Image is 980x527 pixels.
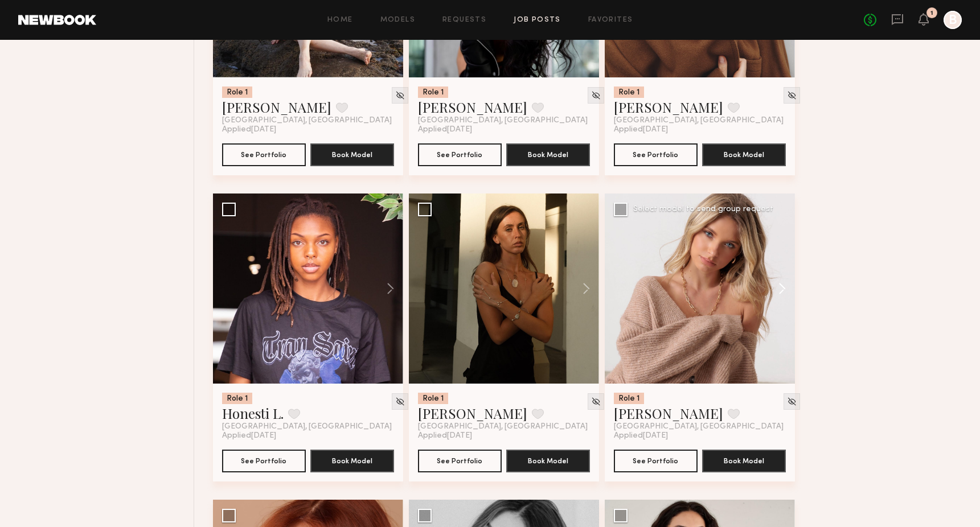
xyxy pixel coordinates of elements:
[614,404,723,422] a: [PERSON_NAME]
[930,10,933,17] div: 1
[222,422,392,431] span: [GEOGRAPHIC_DATA], [GEOGRAPHIC_DATA]
[222,116,392,125] span: [GEOGRAPHIC_DATA], [GEOGRAPHIC_DATA]
[614,87,644,98] div: Role 1
[418,422,588,431] span: [GEOGRAPHIC_DATA], [GEOGRAPHIC_DATA]
[702,149,786,159] a: Book Model
[222,404,284,422] a: Honesti L.
[418,116,588,125] span: [GEOGRAPHIC_DATA], [GEOGRAPHIC_DATA]
[395,397,405,406] img: Unhide Model
[310,143,394,166] button: Book Model
[310,149,394,159] a: Book Model
[614,431,786,440] div: Applied [DATE]
[787,90,797,100] img: Unhide Model
[222,143,306,166] button: See Portfolio
[614,393,644,404] div: Role 1
[614,450,698,472] button: See Portfolio
[702,143,786,166] button: Book Model
[222,431,394,440] div: Applied [DATE]
[442,17,486,24] a: Requests
[380,17,415,24] a: Models
[506,149,590,159] a: Book Model
[591,397,601,406] img: Unhide Model
[418,87,448,98] div: Role 1
[633,205,773,213] div: Select model to send group request
[506,143,590,166] button: Book Model
[787,397,797,406] img: Unhide Model
[591,90,601,100] img: Unhide Model
[222,393,252,404] div: Role 1
[418,143,502,166] button: See Portfolio
[944,11,962,29] a: B
[327,17,353,24] a: Home
[614,422,784,431] span: [GEOGRAPHIC_DATA], [GEOGRAPHIC_DATA]
[222,87,252,98] div: Role 1
[395,90,405,100] img: Unhide Model
[506,455,590,465] a: Book Model
[418,404,527,422] a: [PERSON_NAME]
[418,450,502,472] button: See Portfolio
[702,450,786,472] button: Book Model
[418,431,590,440] div: Applied [DATE]
[310,455,394,465] a: Book Model
[418,98,527,116] a: [PERSON_NAME]
[588,17,633,24] a: Favorites
[614,125,786,134] div: Applied [DATE]
[418,125,590,134] div: Applied [DATE]
[702,455,786,465] a: Book Model
[614,98,723,116] a: [PERSON_NAME]
[310,450,394,472] button: Book Model
[222,98,331,116] a: [PERSON_NAME]
[506,450,590,472] button: Book Model
[222,125,394,134] div: Applied [DATE]
[614,143,698,166] button: See Portfolio
[614,116,784,125] span: [GEOGRAPHIC_DATA], [GEOGRAPHIC_DATA]
[418,393,448,404] div: Role 1
[222,450,306,472] button: See Portfolio
[514,17,561,24] a: Job Posts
